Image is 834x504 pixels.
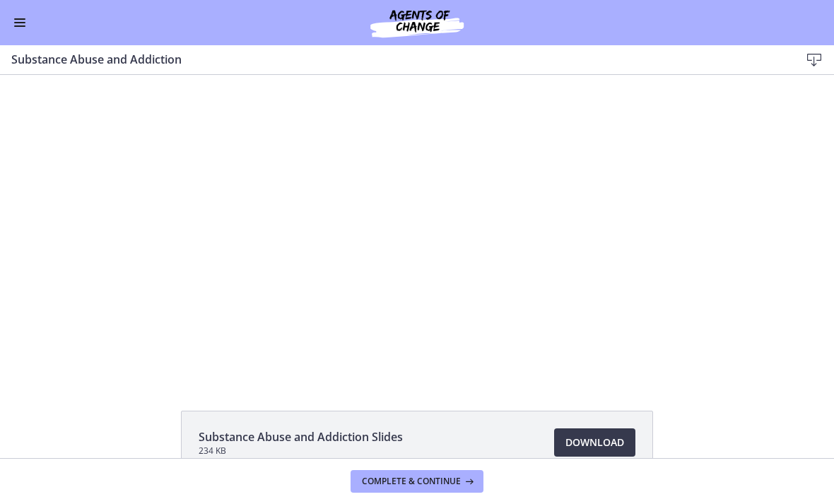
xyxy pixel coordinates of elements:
button: Enable menu [11,14,28,31]
button: Complete & continue [351,470,483,493]
a: Download [554,428,635,457]
span: Complete & continue [362,476,461,487]
img: Agents of Change [332,6,502,40]
h3: Substance Abuse and Addiction [11,51,777,68]
span: 234 KB [199,445,403,457]
span: Substance Abuse and Addiction Slides [199,428,403,445]
span: Download [565,434,624,451]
